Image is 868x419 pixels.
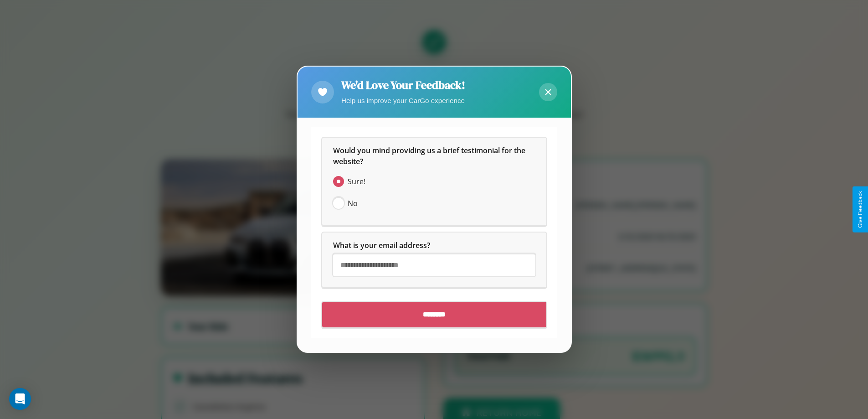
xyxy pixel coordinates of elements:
[333,241,430,251] span: What is your email address?
[348,198,358,209] span: No
[341,78,465,93] h2: We'd Love Your Feedback!
[348,176,365,187] span: Sure!
[333,146,527,167] span: Would you mind providing us a brief testimonial for the website?
[857,191,863,228] div: Give Feedback
[341,94,465,107] p: Help us improve your CarGo experience
[9,388,31,410] div: Open Intercom Messenger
